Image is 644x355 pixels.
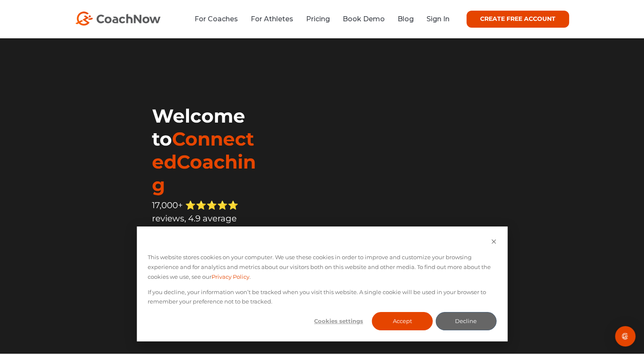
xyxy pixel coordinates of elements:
[251,15,293,23] a: For Athletes
[398,15,414,23] a: Blog
[148,252,496,281] p: This website stores cookies on your computer. We use these cookies in order to improve and custom...
[212,272,249,282] a: Privacy Policy
[308,312,369,330] button: Cookies settings
[195,15,238,23] a: For Coaches
[435,312,496,330] button: Decline
[306,15,330,23] a: Pricing
[615,326,635,346] div: Open Intercom Messenger
[343,15,385,23] a: Book Demo
[75,11,160,26] img: CoachNow Logo
[426,15,449,23] a: Sign In
[137,226,507,341] div: Cookie banner
[491,238,496,247] button: Dismiss cookie banner
[467,11,569,28] a: CREATE FREE ACCOUNT
[152,127,256,196] span: ConnectedCoaching
[152,104,261,196] h1: Welcome to
[148,287,496,307] p: If you decline, your information won’t be tracked when you visit this website. A single cookie wi...
[372,312,433,330] button: Accept
[152,200,258,263] span: 17,000+ ⭐️⭐️⭐️⭐️⭐️ reviews, 4.9 average rating – CoachNow is the highest rated coaching app in th...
